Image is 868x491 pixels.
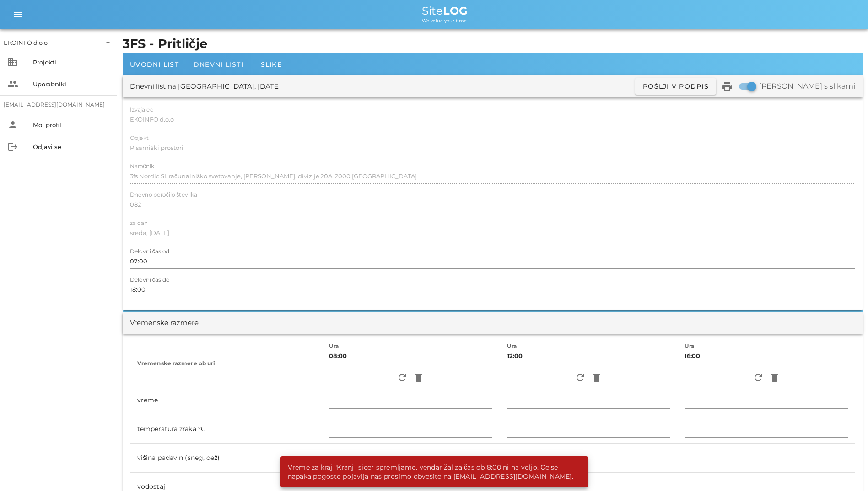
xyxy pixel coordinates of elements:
[33,59,110,66] div: Projekti
[591,372,602,383] i: delete
[443,4,468,17] b: LOG
[685,343,695,350] label: Ura
[33,121,110,128] div: Moj profil
[422,18,468,24] span: We value your time.
[722,81,733,92] i: print
[329,343,339,350] label: Ura
[397,372,408,383] i: refresh
[280,456,584,487] div: Vreme za kraj "Kranj" sicer spremljamo, vendar žal za čas ob 8:00 ni na voljo. Če se napaka pogos...
[130,341,322,386] th: Vremenske razmere ob uri
[130,318,199,328] div: Vremenske razmere
[33,80,110,88] div: Uporabniki
[635,78,716,95] button: Pošlji v podpis
[753,372,764,383] i: refresh
[130,444,322,473] td: višina padavin (sneg, dež)
[4,35,113,50] div: EKOINFO d.o.o
[4,38,48,47] div: EKOINFO d.o.o
[822,447,868,491] iframe: Chat Widget
[769,372,780,383] i: delete
[261,60,282,69] span: Slike
[194,60,243,69] span: Dnevni listi
[33,143,110,150] div: Odjavi se
[130,81,281,92] div: Dnevni list na [GEOGRAPHIC_DATA], [DATE]
[413,372,424,383] i: delete
[7,141,18,152] i: logout
[575,372,586,383] i: refresh
[130,192,197,198] label: Dnevno poročilo številka
[13,9,24,20] i: menu
[130,277,169,283] label: Delovni čas do
[123,35,863,53] h1: 3FS - Pritličje
[130,135,149,142] label: Objekt
[7,57,18,68] i: business
[7,119,18,130] i: person
[642,82,709,91] span: Pošlji v podpis
[130,415,322,444] td: temperatura zraka °C
[759,82,855,91] label: [PERSON_NAME] s slikami
[507,343,517,350] label: Ura
[130,220,148,227] label: za dan
[130,248,169,255] label: Delovni čas od
[130,60,179,69] span: Uvodni list
[422,4,468,17] span: Site
[130,386,322,415] td: vreme
[7,79,18,90] i: people
[130,107,153,113] label: Izvajalec
[102,37,113,48] i: arrow_drop_down
[822,447,868,491] div: Pripomoček za klepet
[130,163,154,170] label: Naročnik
